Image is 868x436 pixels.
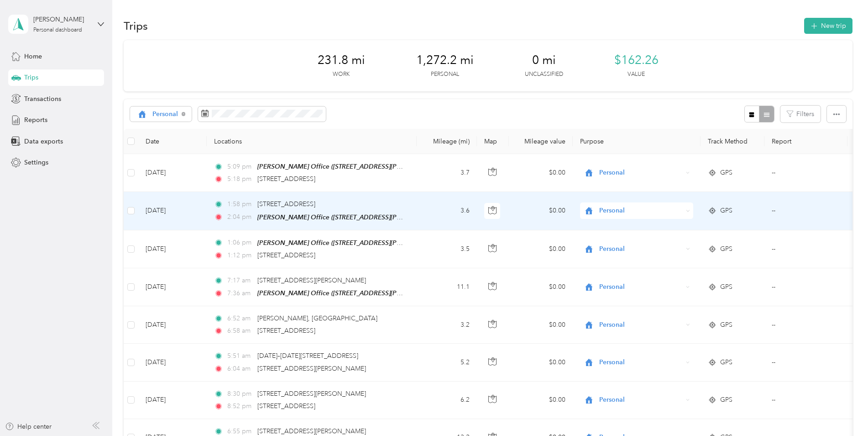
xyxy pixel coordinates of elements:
[627,70,645,79] p: Value
[257,289,476,297] span: [PERSON_NAME] Office ([STREET_ADDRESS][PERSON_NAME][US_STATE])
[599,320,683,330] span: Personal
[257,427,366,435] span: [STREET_ADDRESS][PERSON_NAME]
[599,244,683,254] span: Personal
[227,364,253,374] span: 6:04 am
[417,382,477,419] td: 6.2
[257,163,476,170] span: [PERSON_NAME] Office ([STREET_ADDRESS][PERSON_NAME][US_STATE])
[764,230,847,268] td: --
[573,129,701,154] th: Purpose
[509,192,573,230] td: $0.00
[417,268,477,306] td: 11.1
[227,276,253,286] span: 7:17 am
[24,94,61,104] span: Transactions
[416,53,474,68] span: 1,272.2 mi
[257,365,366,372] span: [STREET_ADDRESS][PERSON_NAME]
[138,230,207,268] td: [DATE]
[804,18,852,34] button: New trip
[257,327,315,335] span: [STREET_ADDRESS]
[599,168,683,178] span: Personal
[257,251,315,259] span: [STREET_ADDRESS]
[24,73,38,82] span: Trips
[138,129,207,154] th: Date
[417,129,477,154] th: Mileage (mi)
[257,213,476,221] span: [PERSON_NAME] Office ([STREET_ADDRESS][PERSON_NAME][US_STATE])
[318,53,365,68] span: 231.8 mi
[817,385,868,436] iframe: Everlance-gr Chat Button Frame
[764,268,847,306] td: --
[764,382,847,419] td: --
[257,200,315,208] span: [STREET_ADDRESS]
[509,382,573,419] td: $0.00
[227,314,253,324] span: 6:52 am
[24,52,42,61] span: Home
[227,250,253,261] span: 1:12 pm
[720,244,732,254] span: GPS
[138,154,207,192] td: [DATE]
[599,395,683,405] span: Personal
[417,230,477,268] td: 3.5
[509,154,573,192] td: $0.00
[257,352,358,360] span: [DATE]–[DATE][STREET_ADDRESS]
[532,53,556,68] span: 0 mi
[138,306,207,344] td: [DATE]
[764,154,847,192] td: --
[720,395,732,405] span: GPS
[227,288,253,298] span: 7:36 am
[207,129,417,154] th: Locations
[764,192,847,230] td: --
[509,268,573,306] td: $0.00
[333,70,350,79] p: Work
[24,137,63,146] span: Data exports
[33,15,90,24] div: [PERSON_NAME]
[614,53,659,68] span: $162.26
[138,344,207,381] td: [DATE]
[764,129,847,154] th: Report
[417,154,477,192] td: 3.7
[509,344,573,381] td: $0.00
[227,174,253,184] span: 5:18 pm
[257,402,315,410] span: [STREET_ADDRESS]
[227,389,253,399] span: 8:30 pm
[431,70,459,79] p: Personal
[417,306,477,344] td: 3.2
[257,175,315,183] span: [STREET_ADDRESS]
[764,306,847,344] td: --
[227,162,253,172] span: 5:09 pm
[257,276,366,284] span: [STREET_ADDRESS][PERSON_NAME]
[257,314,377,322] span: [PERSON_NAME], [GEOGRAPHIC_DATA]
[5,422,52,431] button: Help center
[227,351,253,361] span: 5:51 am
[764,344,847,381] td: --
[257,390,366,398] span: [STREET_ADDRESS][PERSON_NAME]
[227,212,253,222] span: 2:04 pm
[599,206,683,216] span: Personal
[720,168,732,178] span: GPS
[701,129,764,154] th: Track Method
[227,199,253,209] span: 1:58 pm
[24,158,48,167] span: Settings
[509,306,573,344] td: $0.00
[509,230,573,268] td: $0.00
[152,111,178,117] span: Personal
[227,238,253,248] span: 1:06 pm
[417,344,477,381] td: 5.2
[138,192,207,230] td: [DATE]
[138,268,207,306] td: [DATE]
[720,282,732,292] span: GPS
[257,239,476,247] span: [PERSON_NAME] Office ([STREET_ADDRESS][PERSON_NAME][US_STATE])
[417,192,477,230] td: 3.6
[720,320,732,330] span: GPS
[138,382,207,419] td: [DATE]
[33,27,82,33] div: Personal dashboard
[525,70,563,79] p: Unclassified
[227,401,253,411] span: 8:52 pm
[477,129,509,154] th: Map
[599,357,683,367] span: Personal
[24,115,47,125] span: Reports
[780,106,821,122] button: Filters
[599,282,683,292] span: Personal
[720,357,732,367] span: GPS
[227,326,253,336] span: 6:58 am
[509,129,573,154] th: Mileage value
